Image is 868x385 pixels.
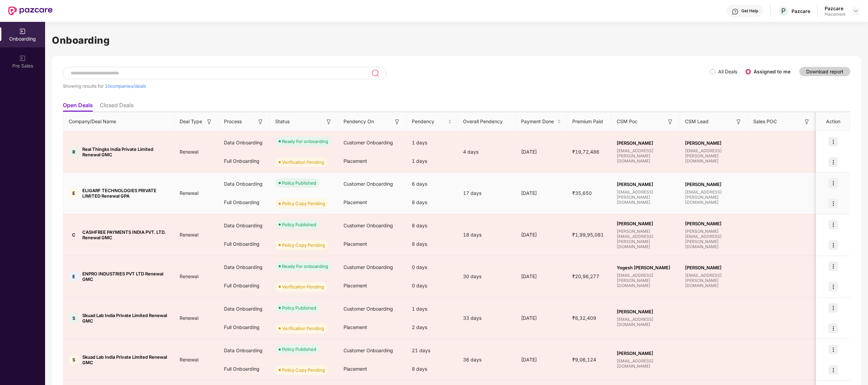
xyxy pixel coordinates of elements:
[735,118,742,125] img: svg+xml;base64,PHN2ZyB3aWR0aD0iMTYiIGhlaWdodD0iMTYiIHZpZXdCb3g9IjAgMCAxNiAxNiIgZmlsbD0ibm9uZSIgeG...
[458,356,516,363] div: 36 days
[828,261,838,271] img: icon
[282,346,316,353] div: Policy Published
[275,118,290,125] span: Status
[344,241,367,247] span: Placement
[617,309,674,314] span: [PERSON_NAME]
[19,28,26,35] img: svg+xml;base64,PHN2ZyB3aWR0aD0iMjAiIGhlaWdodD0iMjAiIHZpZXdCb3g9IjAgMCAyMCAyMCIgZmlsbD0ibm9uZSIgeG...
[825,12,845,17] div: Placement
[516,112,567,131] th: Payment Done
[344,223,393,228] span: Customer Onboarding
[828,365,838,375] img: icon
[617,229,674,249] span: [PERSON_NAME][EMAIL_ADDRESS][PERSON_NAME][DOMAIN_NAME]
[371,69,379,77] img: svg+xml;base64,PHN2ZyB3aWR0aD0iMjQiIGhlaWdodD0iMjUiIHZpZXdCb3g9IjAgMCAyNCAyNSIgZmlsbD0ibm9uZSIgeG...
[344,158,367,164] span: Placement
[458,148,516,156] div: 4 days
[406,235,458,253] div: 8 days
[828,240,838,250] img: icon
[82,188,169,199] span: ELIGARF TECHNOLOGIES PRIVATE LIMITED Renewal GPA
[19,55,26,62] img: svg+xml;base64,PHN2ZyB3aWR0aD0iMjAiIGhlaWdodD0iMjAiIHZpZXdCb3g9IjAgMCAyMCAyMCIgZmlsbD0ibm9uZSIgeG...
[219,193,270,212] div: Full Onboarding
[8,6,53,15] img: New Pazcare Logo
[344,283,367,288] span: Placement
[69,147,79,157] div: R
[69,230,79,240] div: C
[828,282,838,291] img: icon
[406,175,458,193] div: 6 days
[567,273,605,279] span: ₹20,96,277
[63,102,93,112] li: Open Deals
[516,189,567,197] div: [DATE]
[567,232,609,238] span: ₹1,99,95,081
[206,118,213,125] img: svg+xml;base64,PHN2ZyB3aWR0aD0iMTYiIGhlaWdodD0iMTYiIHZpZXdCb3g9IjAgMCAxNiAxNiIgZmlsbD0ibm9uZSIgeG...
[406,112,458,131] th: Pendency
[406,152,458,170] div: 1 days
[617,265,674,270] span: Yogesh [PERSON_NAME]
[219,341,270,360] div: Data Onboarding
[219,175,270,193] div: Data Onboarding
[685,221,742,226] span: [PERSON_NAME]
[567,149,605,155] span: ₹19,72,486
[781,7,786,15] span: P
[282,221,316,228] div: Policy Published
[63,112,174,131] th: Company/Deal Name
[458,273,516,280] div: 30 days
[406,341,458,360] div: 21 days
[344,140,393,145] span: Customer Onboarding
[617,148,674,163] span: [EMAIL_ADDRESS][PERSON_NAME][DOMAIN_NAME]
[732,8,739,15] img: svg+xml;base64,PHN2ZyBpZD0iSGVscC0zMngzMiIgeG1sbnM9Imh0dHA6Ly93d3cudzMub3JnLzIwMDAvc3ZnIiB3aWR0aD...
[282,180,316,186] div: Policy Published
[516,231,567,239] div: [DATE]
[406,276,458,295] div: 0 days
[344,324,367,330] span: Placement
[828,199,838,208] img: icon
[282,242,325,248] div: Policy Copy Pending
[516,356,567,363] div: [DATE]
[406,193,458,212] div: 8 days
[63,83,710,89] div: Showing results for
[685,118,709,125] span: CSM Lead
[685,148,742,163] span: [EMAIL_ADDRESS][PERSON_NAME][DOMAIN_NAME]
[344,347,393,353] span: Customer Onboarding
[344,199,367,205] span: Placement
[412,118,447,125] span: Pendency
[828,324,838,333] img: icon
[82,146,169,157] span: Real Thingks India Private Limited Renewal GMC
[174,190,204,196] span: Renewal
[174,232,204,238] span: Renewal
[180,118,202,125] span: Deal Type
[828,137,838,146] img: icon
[754,69,790,74] label: Assigned to me
[174,273,204,279] span: Renewal
[406,318,458,337] div: 2 days
[406,216,458,235] div: 8 days
[82,354,169,365] span: Skuad Lab India Private Limited Renewal GMC
[685,182,742,187] span: [PERSON_NAME]
[344,366,367,372] span: Placement
[516,314,567,322] div: [DATE]
[69,355,79,365] div: S
[458,189,516,197] div: 17 days
[685,189,742,205] span: [EMAIL_ADDRESS][PERSON_NAME][DOMAIN_NAME]
[516,273,567,280] div: [DATE]
[219,152,270,170] div: Full Onboarding
[344,306,393,312] span: Customer Onboarding
[219,300,270,318] div: Data Onboarding
[685,229,742,249] span: [PERSON_NAME][EMAIL_ADDRESS][PERSON_NAME][DOMAIN_NAME]
[282,159,324,166] div: Verification Pending
[219,216,270,235] div: Data Onboarding
[617,189,674,205] span: [EMAIL_ADDRESS][PERSON_NAME][DOMAIN_NAME]
[828,220,838,229] img: icon
[718,69,737,74] label: All Deals
[853,8,858,14] img: svg+xml;base64,PHN2ZyBpZD0iRHJvcGRvd24tMzJ4MzIiIHhtbG5zPSJodHRwOi8vd3d3LnczLm9yZy8yMDAwL3N2ZyIgd2...
[617,351,674,356] span: [PERSON_NAME]
[282,138,328,145] div: Ready For onboarding
[82,271,169,282] span: ENPRO INDUSTRIES PVT LTD Renewal GMC
[282,283,324,290] div: Verification Pending
[617,182,674,187] span: [PERSON_NAME]
[219,258,270,276] div: Data Onboarding
[567,315,602,321] span: ₹6,32,409
[344,118,374,125] span: Pendency On
[282,304,316,311] div: Policy Published
[825,5,845,12] div: Pazcare
[458,314,516,322] div: 33 days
